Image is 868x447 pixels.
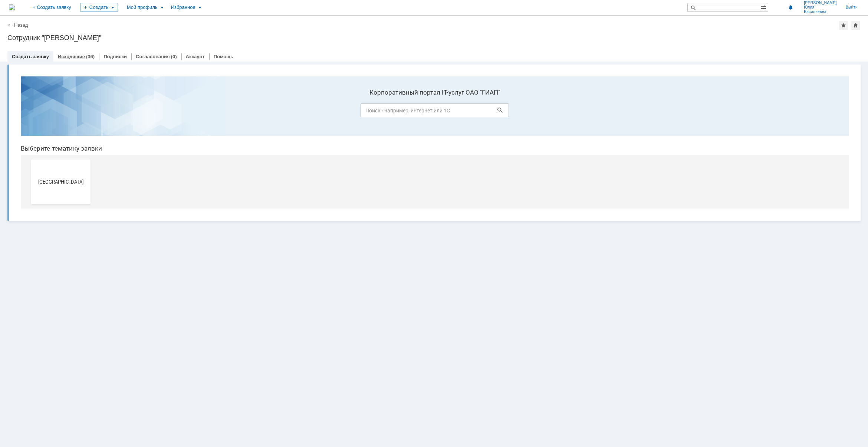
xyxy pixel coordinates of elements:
[58,54,85,59] a: Исходящие
[103,54,127,59] a: Подписки
[171,54,177,59] div: (0)
[9,4,15,10] a: Перейти на домашнюю страницу
[80,3,118,12] div: Создать
[16,89,76,134] button: [GEOGRAPHIC_DATA]
[214,54,233,59] a: Помощь
[760,3,768,10] span: Расширенный поиск
[12,54,49,59] a: Создать заявку
[136,54,170,59] a: Согласования
[839,21,848,30] div: Добавить в избранное
[804,10,837,14] span: Васильевна
[9,4,15,10] img: logo
[186,54,205,59] a: Аккаунт
[19,108,73,114] span: [GEOGRAPHIC_DATA]
[6,74,834,82] header: Выберите тематику заявки
[851,21,860,30] div: Сделать домашней страницей
[804,1,837,5] span: [PERSON_NAME]
[86,54,95,59] div: (36)
[346,18,494,26] label: Корпоративный портал IT-услуг ОАО "ГИАП"
[346,33,494,47] input: Поиск - например, интернет или 1С
[804,5,837,10] span: Юлия
[14,22,28,28] a: Назад
[7,34,861,42] div: Сотрудник "[PERSON_NAME]"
